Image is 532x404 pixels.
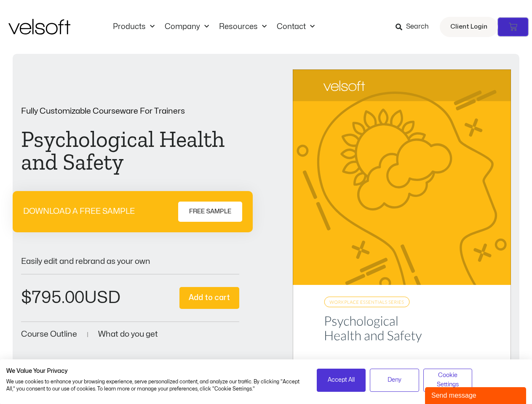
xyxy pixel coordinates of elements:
[8,19,70,35] img: Velsoft Training Materials
[21,128,239,173] h1: Psychological Health and Safety
[21,258,239,266] p: Easily edit and rebrand as your own
[396,20,435,34] a: Search
[425,385,528,404] iframe: chat widget
[178,202,242,222] a: FREE SAMPLE
[98,330,158,338] a: What do you get
[108,22,160,32] a: ProductsMenu Toggle
[317,369,366,392] button: Accept all cookies
[370,369,419,392] button: Deny all cookies
[6,367,304,375] h2: We Value Your Privacy
[272,22,320,32] a: ContactMenu Toggle
[108,22,320,32] nav: Menu
[328,375,355,385] span: Accept All
[293,69,511,379] img: Second Product Image
[23,207,135,215] p: DOWNLOAD A FREE SAMPLE
[214,22,272,32] a: ResourcesMenu Toggle
[21,290,32,306] span: $
[450,21,487,32] span: Client Login
[21,290,84,306] bdi: 795.00
[440,17,498,37] a: Client Login
[160,22,214,32] a: CompanyMenu Toggle
[406,21,429,32] span: Search
[179,287,239,309] button: Add to cart
[388,375,401,385] span: Deny
[6,378,304,393] p: We use cookies to enhance your browsing experience, serve personalized content, and analyze our t...
[423,369,473,392] button: Adjust cookie preferences
[429,371,467,390] span: Cookie Settings
[189,207,231,217] span: FREE SAMPLE
[21,107,239,115] p: Fully Customizable Courseware For Trainers
[21,330,77,338] a: Course Outline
